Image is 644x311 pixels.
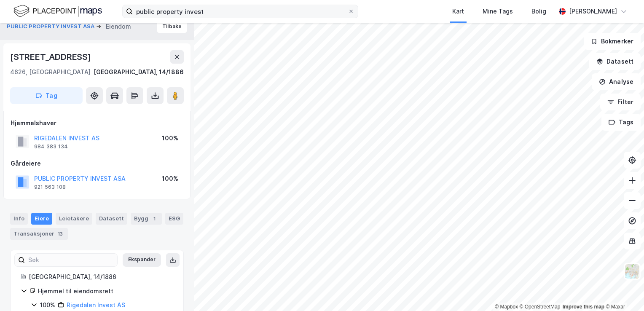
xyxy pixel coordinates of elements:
div: Bygg [131,213,162,225]
div: Kontrollprogram for chat [602,271,644,311]
div: 4626, [GEOGRAPHIC_DATA] [10,67,91,77]
div: Eiendom [106,21,131,32]
div: ESG [165,213,183,225]
div: Transaksjoner [10,228,68,240]
div: Kart [452,6,464,16]
div: 100% [40,300,55,310]
div: Datasett [96,213,127,225]
div: Mine Tags [483,6,513,16]
button: Ekspander [123,253,161,267]
a: Rigedalen Invest AS [67,301,125,308]
a: OpenStreetMap [520,304,561,310]
button: PUBLIC PROPERTY INVEST ASA [7,22,96,31]
button: Datasett [589,53,641,70]
div: [GEOGRAPHIC_DATA], 14/1886 [29,272,173,282]
div: Gårdeiere [11,158,183,169]
div: Hjemmel til eiendomsrett [38,286,173,296]
div: [STREET_ADDRESS] [10,50,93,64]
div: 13 [56,230,64,238]
div: 984 383 134 [34,143,68,150]
div: Info [10,213,28,225]
button: Analyse [592,73,641,90]
button: Tag [10,87,83,104]
input: Søk [25,254,117,266]
a: Improve this map [563,304,604,310]
div: 921 563 108 [34,184,66,190]
div: Leietakere [56,213,92,225]
iframe: Chat Widget [602,271,644,311]
div: [PERSON_NAME] [569,6,617,16]
img: Z [624,263,640,279]
button: Filter [600,94,641,110]
div: [GEOGRAPHIC_DATA], 14/1886 [94,67,184,77]
div: Eiere [31,213,52,225]
div: 100% [162,174,178,184]
button: Tilbake [157,20,187,33]
div: 1 [150,214,158,223]
div: Bolig [531,6,546,16]
button: Bokmerker [584,33,641,50]
button: Tags [601,114,641,131]
input: Søk på adresse, matrikkel, gårdeiere, leietakere eller personer [133,5,348,18]
a: Mapbox [495,304,518,310]
div: Hjemmelshaver [11,118,183,128]
div: 100% [162,133,178,143]
img: logo.f888ab2527a4732fd821a326f86c7f29.svg [13,4,102,19]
